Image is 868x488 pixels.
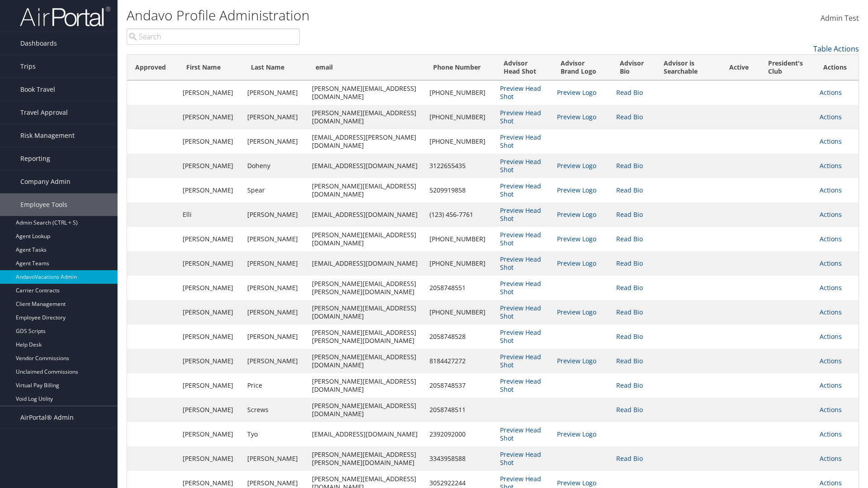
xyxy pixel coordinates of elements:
a: Preview Head Shot [500,328,541,345]
td: Doheny [243,154,307,178]
td: [PERSON_NAME] [243,300,307,324]
a: Preview Logo [557,186,596,194]
td: [PERSON_NAME] [178,398,243,422]
td: [EMAIL_ADDRESS][DOMAIN_NAME] [307,422,425,446]
td: [EMAIL_ADDRESS][DOMAIN_NAME] [307,154,425,178]
th: Actions [815,55,859,80]
td: [PERSON_NAME] [178,446,243,471]
a: Preview Head Shot [500,133,541,150]
a: Actions [820,113,842,121]
span: Trips [20,55,36,78]
td: Tyo [243,422,307,446]
a: Preview Logo [557,88,596,97]
a: Actions [820,454,842,463]
a: Read Bio [616,357,643,365]
a: Admin Test [821,5,859,33]
a: Preview Logo [557,235,596,243]
a: Read Bio [616,405,643,414]
td: [EMAIL_ADDRESS][DOMAIN_NAME] [307,202,425,227]
td: [PERSON_NAME] [178,300,243,324]
td: [PERSON_NAME] [178,80,243,105]
a: Preview Head Shot [500,279,541,296]
th: Last Name: activate to sort column ascending [243,55,307,80]
td: [PERSON_NAME] [178,251,243,276]
a: Read Bio [616,259,643,267]
a: Read Bio [616,210,643,219]
a: Preview Head Shot [500,182,541,198]
td: [PERSON_NAME][EMAIL_ADDRESS][DOMAIN_NAME] [307,227,425,251]
a: Actions [820,479,842,487]
td: [PERSON_NAME] [243,227,307,251]
td: [PERSON_NAME][EMAIL_ADDRESS][PERSON_NAME][DOMAIN_NAME] [307,276,425,300]
td: [PERSON_NAME] [178,227,243,251]
td: [PERSON_NAME] [178,154,243,178]
a: Actions [820,283,842,292]
td: [PERSON_NAME] [243,324,307,349]
td: [EMAIL_ADDRESS][PERSON_NAME][DOMAIN_NAME] [307,129,425,154]
a: Preview Head Shot [500,206,541,223]
span: Company Admin [20,170,71,193]
span: Risk Management [20,124,75,147]
input: Search [127,28,300,45]
td: [PERSON_NAME] [178,373,243,398]
a: Table Actions [813,44,859,54]
td: (123) 456-7761 [425,202,495,227]
a: Preview Logo [557,357,596,365]
a: Actions [820,332,842,341]
td: [PERSON_NAME][EMAIL_ADDRESS][DOMAIN_NAME] [307,349,425,373]
a: Actions [820,308,842,316]
td: [PHONE_NUMBER] [425,80,495,105]
th: email: activate to sort column ascending [307,55,425,80]
td: [PHONE_NUMBER] [425,129,495,154]
span: Employee Tools [20,193,67,216]
a: Actions [820,161,842,170]
a: Actions [820,357,842,365]
td: [PHONE_NUMBER] [425,227,495,251]
th: President's Club: activate to sort column ascending [760,55,816,80]
a: Preview Logo [557,161,596,170]
a: Actions [820,381,842,389]
td: 3122655435 [425,154,495,178]
td: [PERSON_NAME] [243,276,307,300]
th: Advisor Head Shot: activate to sort column ascending [495,55,552,80]
td: [PHONE_NUMBER] [425,300,495,324]
a: Actions [820,259,842,267]
th: Approved: activate to sort column ascending [127,55,178,80]
td: [PERSON_NAME][EMAIL_ADDRESS][DOMAIN_NAME] [307,398,425,422]
th: Advisor Brand Logo: activate to sort column ascending [552,55,612,80]
td: [PERSON_NAME] [178,422,243,446]
span: AirPortal® Admin [20,406,74,429]
td: 2392092000 [425,422,495,446]
h1: Andavo Profile Administration [127,6,615,25]
a: Preview Head Shot [500,108,541,125]
span: Travel Approval [20,101,68,124]
a: Actions [820,137,842,145]
a: Preview Head Shot [500,377,541,394]
th: Advisor Bio: activate to sort column ascending [612,55,656,80]
a: Read Bio [616,454,643,463]
a: Preview Head Shot [500,352,541,369]
td: 2058748551 [425,276,495,300]
td: [PERSON_NAME] [178,276,243,300]
th: Phone Number: activate to sort column ascending [425,55,495,80]
a: Preview Logo [557,210,596,219]
td: [PHONE_NUMBER] [425,251,495,276]
td: [PERSON_NAME] [243,446,307,471]
a: Preview Head Shot [500,84,541,101]
span: Book Travel [20,78,55,101]
td: [PERSON_NAME] [243,251,307,276]
td: [PERSON_NAME] [178,178,243,202]
td: [PERSON_NAME] [178,129,243,154]
th: First Name: activate to sort column ascending [178,55,243,80]
a: Preview Logo [557,259,596,267]
span: Dashboards [20,32,57,55]
a: Read Bio [616,308,643,316]
th: Active: activate to sort column ascending [721,55,760,80]
a: Read Bio [616,161,643,170]
td: Price [243,373,307,398]
td: 5209919858 [425,178,495,202]
a: Preview Logo [557,479,596,487]
th: Advisor is Searchable: activate to sort column ascending [656,55,721,80]
a: Read Bio [616,235,643,243]
td: [PERSON_NAME] [178,105,243,129]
